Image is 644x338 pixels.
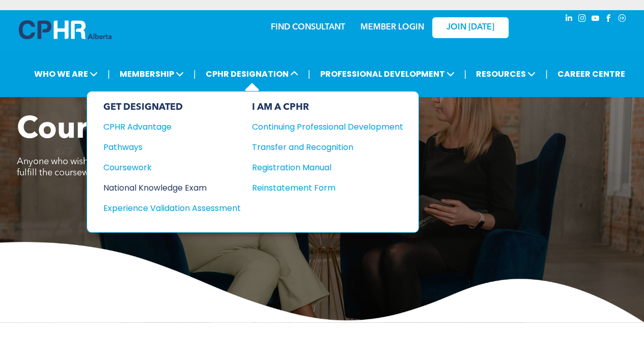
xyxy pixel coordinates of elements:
[577,13,588,26] a: instagram
[554,65,628,83] a: CAREER CENTRE
[317,65,457,83] span: PROFESSIONAL DEVELOPMENT
[103,202,227,214] div: Experience Validation Assessment
[103,181,241,194] a: National Knowledge Exam
[603,13,614,26] a: facebook
[446,23,494,33] span: JOIN [DATE]
[103,181,227,194] div: National Knowledge Exam
[17,157,305,177] span: Anyone who wishes to write the National Knowledge Exam (NKE) must fulfill the coursework requirem...
[103,102,241,113] div: GET DESIGNATED
[103,161,241,174] a: Coursework
[432,17,509,38] a: JOIN [DATE]
[107,64,110,84] li: |
[252,181,388,194] div: Reinstatement Form
[103,202,241,214] a: Experience Validation Assessment
[31,65,101,83] span: WHO WE ARE
[117,65,187,83] span: MEMBERSHIP
[464,64,466,84] li: |
[103,120,241,133] a: CPHR Advantage
[252,141,388,153] div: Transfer and Recognition
[103,161,227,174] div: Coursework
[473,65,539,83] span: RESOURCES
[360,23,424,32] a: MEMBER LOGIN
[103,120,227,133] div: CPHR Advantage
[252,120,388,133] div: Continuing Professional Development
[252,181,403,194] a: Reinstatement Form
[617,13,628,26] a: Social network
[252,141,403,153] a: Transfer and Recognition
[193,64,196,84] li: |
[17,115,197,145] span: Coursework
[271,23,345,32] a: FIND CONSULTANT
[564,13,575,26] a: linkedin
[252,120,403,133] a: Continuing Professional Development
[252,161,388,174] div: Registration Manual
[590,13,601,26] a: youtube
[252,102,403,113] div: I AM A CPHR
[203,65,301,83] span: CPHR DESIGNATION
[545,64,548,84] li: |
[103,141,241,153] a: Pathways
[103,141,227,153] div: Pathways
[19,20,111,39] img: A blue and white logo for cp alberta
[308,64,311,84] li: |
[252,161,403,174] a: Registration Manual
